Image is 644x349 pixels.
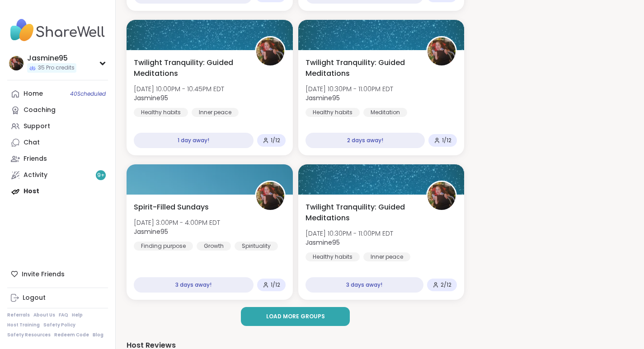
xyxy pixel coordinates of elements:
span: 1 / 12 [442,137,451,144]
b: Jasmine95 [306,93,340,102]
div: Activity [24,171,47,180]
div: Support [24,122,50,131]
span: [DATE] 10:00PM - 10:45PM EDT [134,84,224,93]
div: Growth [197,242,231,251]
a: About Us [33,312,55,318]
a: Safety Policy [43,322,75,328]
div: Healthy habits [306,252,360,261]
a: Blog [93,332,103,338]
div: Logout [23,293,46,302]
div: 3 days away! [306,277,424,293]
img: Jasmine95 [256,37,284,65]
a: Chat [7,135,108,151]
a: Home40Scheduled [7,86,108,102]
img: ShareWell Nav Logo [7,14,108,46]
span: [DATE] 3:00PM - 4:00PM EDT [134,218,220,227]
span: 1 / 12 [271,137,280,144]
a: FAQ [59,312,68,318]
div: 3 days away! [134,277,254,293]
a: Logout [7,290,108,306]
span: [DATE] 10:30PM - 11:00PM EDT [306,229,393,238]
div: Healthy habits [134,108,188,117]
img: Jasmine95 [256,182,284,210]
div: Meditation [363,108,407,117]
b: Jasmine95 [134,93,168,102]
div: 1 day away! [134,133,254,148]
div: 2 days away! [306,133,425,148]
div: Healthy habits [306,108,360,117]
span: Load more groups [266,312,325,321]
div: Home [24,89,43,98]
span: 2 / 12 [441,281,451,289]
b: Jasmine95 [134,227,168,236]
a: Redeem Code [54,332,89,338]
a: Coaching [7,102,108,118]
div: Friends [24,154,47,163]
div: Chat [24,138,40,147]
div: Inner peace [192,108,239,117]
b: Jasmine95 [306,238,340,247]
span: 35 Pro credits [38,64,75,72]
span: [DATE] 10:30PM - 11:00PM EDT [306,84,393,93]
span: Twilight Tranquility: Guided Meditations [134,57,245,79]
span: 1 / 12 [271,281,280,289]
a: Activity9+ [7,167,108,183]
a: Host Training [7,322,40,328]
img: Jasmine95 [428,37,456,65]
div: Jasmine95 [27,53,76,63]
div: Invite Friends [7,266,108,282]
img: Jasmine95 [428,182,456,210]
a: Safety Resources [7,332,51,338]
a: Friends [7,151,108,167]
span: 9 + [97,172,105,179]
a: Referrals [7,312,30,318]
button: Load more groups [241,307,350,326]
span: Twilight Tranquility: Guided Meditations [306,202,417,223]
a: Help [72,312,83,318]
span: Twilight Tranquility: Guided Meditations [306,57,417,79]
span: 40 Scheduled [70,90,106,98]
div: Inner peace [363,252,410,261]
img: Jasmine95 [9,56,24,70]
div: Finding purpose [134,242,193,251]
span: Spirit-Filled Sundays [134,202,209,213]
div: Coaching [24,106,56,115]
a: Support [7,118,108,135]
div: Spirituality [235,242,278,251]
